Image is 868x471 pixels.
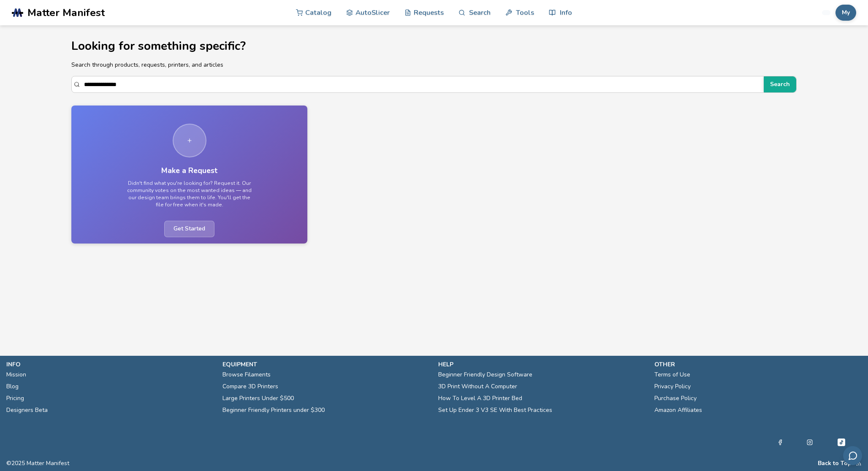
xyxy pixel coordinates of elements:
[654,392,697,404] a: Purchase Policy
[856,460,862,467] a: RSS Feed
[777,437,783,447] a: Facebook
[835,5,856,21] button: My
[764,76,796,92] button: Search
[654,381,691,392] a: Privacy Policy
[6,360,214,369] p: info
[71,40,797,53] h1: Looking for something specific?
[654,360,862,369] p: other
[222,381,278,392] a: Compare 3D Printers
[6,392,24,404] a: Pricing
[6,369,26,381] a: Mission
[71,106,307,243] a: Make a RequestDidn't find what you're looking for? Request it. Our community votes on the most wa...
[438,392,522,404] a: How To Level A 3D Printer Bed
[438,404,552,416] a: Set Up Ender 3 V3 SE With Best Practices
[438,381,517,392] a: 3D Print Without A Computer
[222,369,271,381] a: Browse Filaments
[222,404,325,416] a: Beginner Friendly Printers under $300
[438,360,646,369] p: help
[6,381,19,392] a: Blog
[836,437,846,447] a: Tiktok
[818,460,852,467] button: Back to Top
[84,77,759,92] input: Search
[71,60,797,69] p: Search through products, requests, printers, and articles
[654,369,690,381] a: Terms of Use
[807,437,813,447] a: Instagram
[222,360,430,369] p: equipment
[222,392,294,404] a: Large Printers Under $500
[126,180,253,209] p: Didn't find what you're looking for? Request it. Our community votes on the most wanted ideas — a...
[654,404,702,416] a: Amazon Affiliates
[164,221,214,237] span: Get Started
[161,166,217,175] h3: Make a Request
[438,369,532,381] a: Beginner Friendly Design Software
[27,7,105,19] span: Matter Manifest
[6,404,48,416] a: Designers Beta
[6,460,69,467] span: © 2025 Matter Manifest
[843,446,862,465] button: Send feedback via email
